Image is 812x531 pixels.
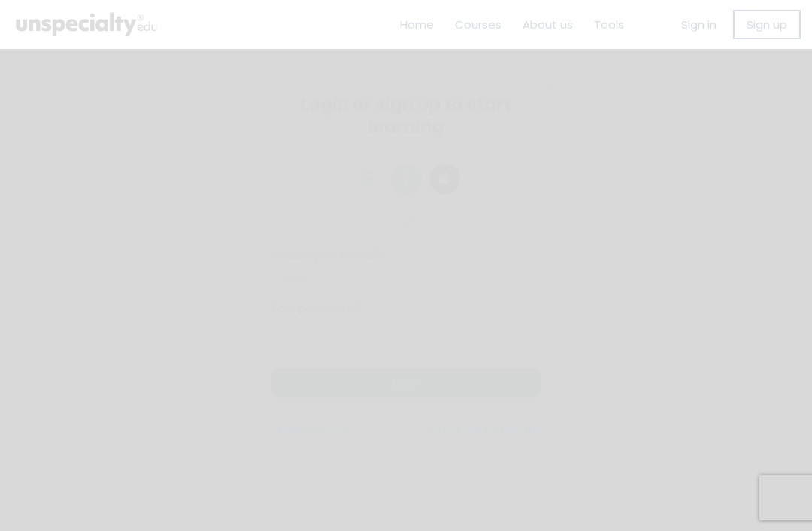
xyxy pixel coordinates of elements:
span: Login or sign up to start learning [301,92,511,139]
span: or [400,212,413,231]
span: Account [305,422,346,436]
span: Login [392,375,420,391]
a: CreateAccount [271,422,346,436]
a: Forgot your password? [428,422,541,436]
